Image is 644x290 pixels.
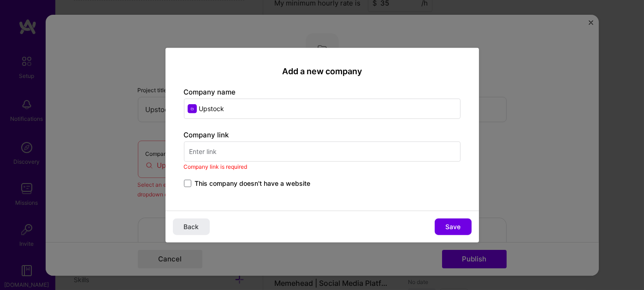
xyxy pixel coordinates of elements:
h2: Add a new company [184,66,461,76]
input: Enter link [184,142,461,162]
span: Save [445,222,461,231]
span: This company doesn't have a website [195,179,311,188]
label: Company name [184,88,236,96]
span: Back [183,222,199,231]
input: Enter name [184,99,461,119]
button: Save [435,219,472,235]
label: Company link [184,130,229,139]
div: Company link is required [184,162,461,172]
button: Back [173,219,210,235]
